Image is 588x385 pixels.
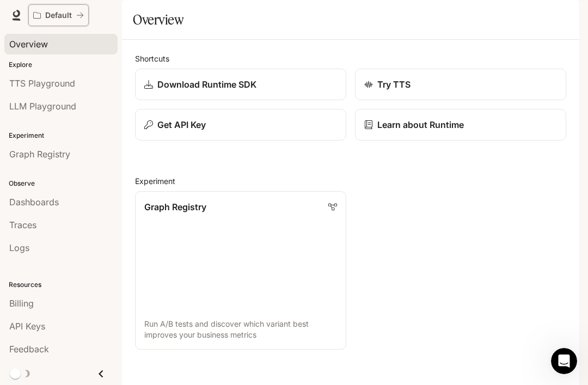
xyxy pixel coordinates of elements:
p: Graph Registry [144,200,206,213]
a: Try TTS [355,69,566,100]
p: Get API Key [157,118,206,131]
h2: Shortcuts [135,53,566,64]
iframe: Intercom live chat [551,348,577,374]
a: Graph RegistryRun A/B tests and discover which variant best improves your business metrics [135,191,346,350]
p: Try TTS [377,78,411,91]
p: Default [45,11,72,20]
h1: Overview [133,9,183,30]
a: Download Runtime SDK [135,69,346,100]
h2: Experiment [135,175,566,187]
p: Download Runtime SDK [157,78,256,91]
a: Learn about Runtime [355,109,566,140]
button: Get API Key [135,109,346,140]
button: All workspaces [28,4,89,26]
p: Run A/B tests and discover which variant best improves your business metrics [144,319,337,340]
p: Learn about Runtime [377,118,464,131]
